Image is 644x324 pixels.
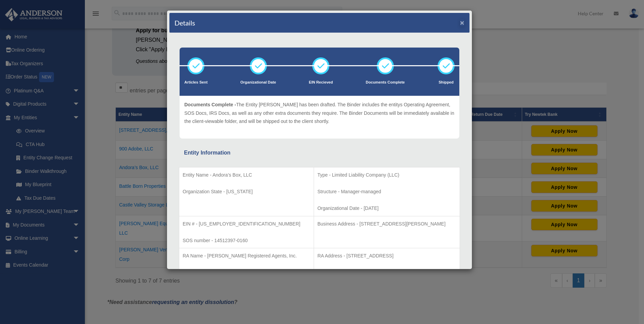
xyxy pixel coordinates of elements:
[317,268,456,277] p: Nominee Info - false
[317,252,456,260] p: RA Address - [STREET_ADDRESS]
[460,19,464,26] button: ×
[183,252,310,260] p: RA Name - [PERSON_NAME] Registered Agents, Inc.
[366,79,405,86] p: Documents Complete
[184,102,236,107] span: Documents Complete -
[240,79,276,86] p: Organizational Date
[438,79,455,86] p: Shipped
[183,171,310,179] p: Entity Name - Andora’s Box, LLC
[183,268,310,277] p: Tax Matter Representative - S - Corporation
[309,79,333,86] p: EIN Recieved
[174,18,195,28] h4: Details
[183,236,310,245] p: SOS number - 14512397-0160
[183,220,310,228] p: EIN # - [US_EMPLOYER_IDENTIFICATION_NUMBER]
[183,187,310,196] p: Organization State - [US_STATE]
[184,148,455,158] div: Entity Information
[317,220,456,228] p: Business Address - [STREET_ADDRESS][PERSON_NAME]
[317,204,456,213] p: Organizational Date - [DATE]
[184,79,207,86] p: Articles Sent
[317,171,456,179] p: Type - Limited Liability Company (LLC)
[317,187,456,196] p: Structure - Manager-managed
[184,101,455,126] p: The Entity [PERSON_NAME] has been drafted. The Binder includes the entitys Operating Agreement, S...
